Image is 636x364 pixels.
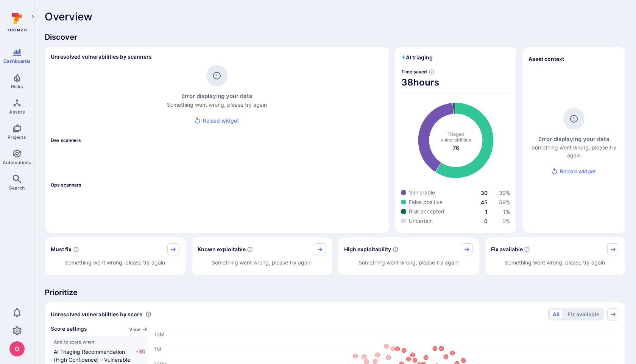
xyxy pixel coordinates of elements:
[9,109,25,115] span: Assets
[145,310,151,318] div: Number of vulnerabilities in status 'Open' 'Triaged' and 'In process' grouped by score
[30,14,36,20] i: Expand navigation menu
[212,258,312,266] p: Something went wrong, please try again
[499,199,510,205] a: 59%
[409,217,433,225] span: Uncertain
[54,339,145,345] span: Add to score when:
[198,246,246,253] span: Known exploitable
[45,237,185,275] div: Must fix
[481,190,488,196] a: 30
[51,311,142,318] span: Unresolved vulnerabilities by score
[11,84,23,89] span: Risks
[564,310,603,319] button: Fix available
[528,143,619,159] p: Something went wrong, please try again
[491,246,523,253] span: Fix available
[51,325,87,333] span: Score settings
[429,69,435,75] svg: Estimated based on an average time of 30 mins needed to triage each vulnerability
[484,218,488,224] a: 0
[499,190,510,196] a: 39%
[45,287,625,298] span: Prioritize
[8,134,26,140] span: Projects
[485,237,626,275] div: Fix available
[28,12,37,21] button: Expand navigation menu
[409,189,435,196] span: Vulnerable
[51,182,383,188] span: Ops scanners
[9,341,25,356] img: ACg8ocJcCe-YbLxGm5tc0PuNRxmgP8aEm0RBXn6duO8aeMVK9zjHhw=s96-c
[167,101,267,109] p: Something went wrong, please try again
[538,135,609,144] h4: Error displaying your data
[247,246,253,252] svg: Confirmed exploitable by KEV
[129,327,148,332] button: View
[154,345,161,352] text: 1M
[192,237,332,275] div: Known exploitable
[45,11,92,23] span: Overview
[505,258,605,266] p: Something went wrong, please try again
[344,246,391,253] span: High exploitability
[401,69,427,75] span: Time saved
[9,341,25,356] div: oleg malkov
[401,54,433,61] h2: AI triaging
[401,76,510,89] span: 38 hours
[503,208,510,215] a: 1%
[51,53,152,61] h2: Unresolved vulnerabilities by scanners
[45,32,625,42] span: Discover
[503,208,510,215] span: 1 %
[485,208,488,215] a: 1
[129,325,148,333] a: View
[135,348,145,364] span: +30
[499,199,510,205] span: 59 %
[409,198,443,206] span: False positive
[3,160,31,165] span: Automations
[528,55,564,63] span: Asset context
[393,246,399,252] svg: EPSS score ≥ 0.7
[9,185,25,191] span: Search
[481,199,488,205] a: 45
[502,218,510,224] a: 0%
[409,208,444,215] span: Risk accepted
[499,190,510,196] span: 39 %
[359,258,458,266] p: Something went wrong, please try again
[502,218,510,224] span: 0 %
[338,237,479,275] div: High exploitability
[453,144,459,152] span: total
[51,246,72,253] span: Must fix
[181,92,253,101] h4: Error displaying your data
[441,131,471,143] span: Triaged vulnerabilities
[54,348,130,363] span: AI Triaging Recommendation (High Confidence) - Vulnerable
[73,246,79,252] svg: Risk score >=40 , missed SLA
[524,246,530,252] svg: Vulnerabilities with fix available
[154,331,165,337] text: 10M
[3,58,31,64] span: Dashboards
[191,114,243,128] button: reload
[548,165,600,179] button: reload
[51,137,383,143] span: Dev scanners
[549,310,563,319] button: All
[65,258,165,266] p: Something went wrong, please try again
